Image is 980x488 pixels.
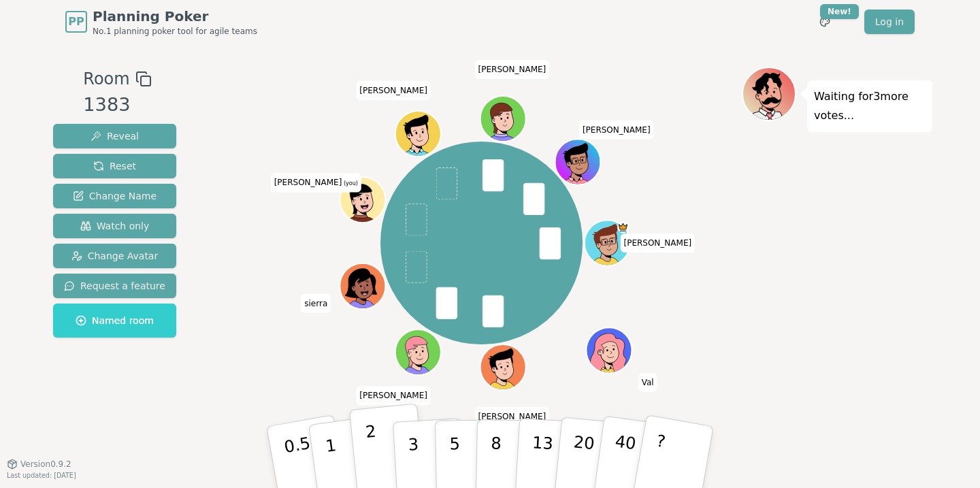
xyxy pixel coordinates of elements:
[271,174,361,193] span: Click to change your name
[53,184,176,208] button: Change Name
[618,222,630,233] span: spencer is the host
[83,91,151,119] div: 1383
[7,459,71,470] button: Version0.9.2
[93,26,257,37] span: No.1 planning poker tool for agile teams
[356,81,431,100] span: Click to change your name
[83,67,129,91] span: Room
[53,214,176,238] button: Watch only
[65,7,257,37] a: PPPlanning PokerNo.1 planning poker tool for agile teams
[93,159,136,173] span: Reset
[53,124,176,148] button: Reveal
[53,244,176,268] button: Change Avatar
[53,274,176,298] button: Request a feature
[342,178,385,221] button: Click to change your avatar
[475,60,550,79] span: Click to change your name
[53,154,176,178] button: Reset
[20,459,71,470] span: Version 0.9.2
[342,181,358,187] span: (you)
[80,219,150,233] span: Watch only
[813,10,837,34] button: New!
[91,129,139,143] span: Reveal
[68,14,84,30] span: PP
[73,189,157,203] span: Change Name
[356,386,431,405] span: Click to change your name
[638,373,657,392] span: Click to change your name
[7,472,76,479] span: Last updated: [DATE]
[475,407,550,426] span: Click to change your name
[301,294,331,313] span: Click to change your name
[64,279,165,293] span: Request a feature
[71,249,159,263] span: Change Avatar
[620,233,695,253] span: Click to change your name
[76,314,154,327] span: Named room
[53,304,176,338] button: Named room
[814,87,926,125] p: Waiting for 3 more votes...
[93,7,257,26] span: Planning Poker
[864,10,915,34] a: Log in
[820,4,859,19] div: New!
[579,120,654,140] span: Click to change your name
